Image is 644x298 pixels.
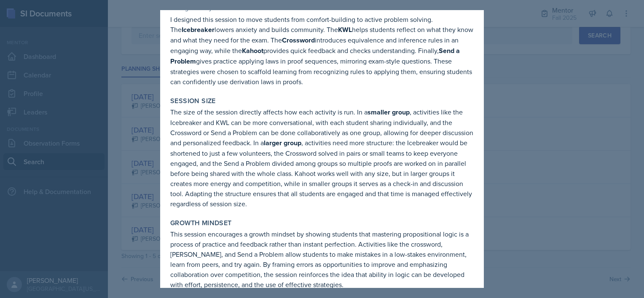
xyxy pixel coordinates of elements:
[338,25,352,35] strong: KWL
[242,46,263,56] strong: Kahoot
[282,35,315,45] strong: Crossword
[368,107,410,117] strong: smaller group
[264,138,301,148] strong: larger group
[170,97,216,105] label: Session Size
[170,229,474,290] p: This session encourages a growth mindset by showing students that mastering propositional logic i...
[182,25,215,35] strong: Icebreaker
[170,219,232,227] label: Growth Mindset
[170,14,474,87] p: I designed this session to move students from comfort-building to active problem solving. The low...
[170,107,474,209] p: The size of the session directly affects how each activity is run. In a , activities like the Ice...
